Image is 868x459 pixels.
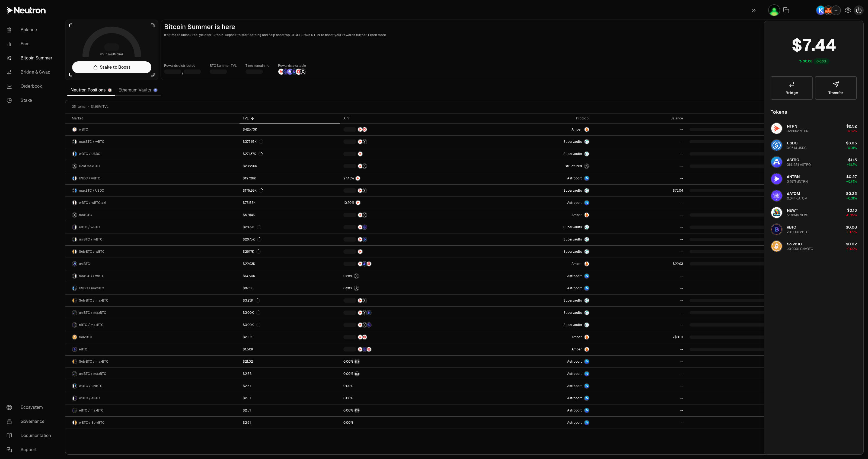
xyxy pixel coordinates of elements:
[240,148,340,160] a: $271.87K
[846,174,857,179] span: $0.27
[362,311,367,315] img: Structured Points
[816,5,841,15] button: KeplrMetaMask
[767,204,860,221] button: NEWT LogoNEWT51.9046 NEWT$0.13-0.05%
[65,246,240,258] a: SolvBTC LogowBTC LogoSolvBTC / wBTC
[243,140,263,144] div: $375.15K
[343,286,467,291] button: Structured Points
[72,201,74,205] img: wBTC Logo
[343,188,467,193] button: NTRNStructured Points
[72,213,77,217] img: maxBTC Logo
[847,163,857,167] span: +6.12%
[340,246,470,258] a: NTRN
[65,185,240,197] a: maxBTC LogoUSDC LogomaxBTC / USDC
[343,261,467,267] button: NTRNBedrock DiamondsMars Fragments
[79,201,106,205] span: wBTC / wBTC.axl
[593,148,686,160] a: --
[240,185,340,197] a: $175.99K
[343,200,467,205] button: NTRN
[358,140,362,144] img: NTRN
[75,201,77,205] img: wBTC.axl Logo
[75,249,77,254] img: wBTC Logo
[585,188,589,193] img: Supervaults
[470,148,592,160] a: SupervaultsSupervaults
[358,225,362,229] img: NTRN
[240,319,340,331] a: $3.00K
[340,221,470,233] a: NTRNEtherFi Points
[75,237,77,242] img: wBTC Logo
[79,176,100,181] span: USDC / wBTC
[340,258,470,270] a: NTRNBedrock DiamondsMars Fragments
[786,91,798,95] span: Bridge
[846,196,857,201] span: +0.31%
[243,311,260,315] div: $3.00K
[343,249,467,254] button: NTRN
[787,174,800,179] span: dNTRN
[340,197,470,209] a: NTRN
[846,242,857,246] span: $0.02
[356,176,360,181] img: NTRN
[846,213,857,217] span: -0.05%
[340,233,470,245] a: NTRNBedrock Diamonds
[563,225,582,229] span: Supervaults
[368,33,386,37] a: Learn more
[72,152,74,156] img: wBTC Logo
[343,163,467,169] button: NTRNStructured Points
[846,225,857,230] span: $0.08
[72,188,74,193] img: maxBTC Logo
[72,225,74,229] img: eBTC Logo
[771,140,782,151] img: USDC Logo
[686,172,806,184] a: --
[65,160,240,172] a: maxBTC LogoHold maxBTC
[79,225,100,229] span: eBTC / wBTC
[79,311,106,315] span: uniBTC / maxBTC
[470,197,592,209] a: Astroport
[567,274,582,278] span: Astroport
[108,88,111,92] img: Neutron Logo
[343,127,467,132] button: NTRNMars Fragments
[593,246,686,258] a: --
[824,6,833,15] img: MetaMask
[771,224,782,235] img: eBTC Logo
[240,282,340,294] a: $8.81K
[585,311,589,315] img: Supervaults
[79,249,105,254] span: SolvBTC / wBTC
[358,298,362,303] img: NTRN
[240,295,340,306] a: $3.23K
[340,136,470,148] a: NTRNStructured Points
[767,238,860,254] button: SolvBTC LogoSolvBTC<0.0001 SolvBTC$0.02-0.09%
[154,88,157,92] img: Ethereum Logo
[340,270,470,282] a: Structured Points
[75,286,77,290] img: maxBTC Logo
[846,247,857,251] span: -0.09%
[2,65,59,79] a: Bridge & Swap
[771,108,787,116] div: Tokens
[769,5,780,16] img: New Main
[593,307,686,319] a: --
[243,164,257,168] div: $238.96K
[243,152,263,156] div: $271.87K
[593,319,686,331] a: --
[65,295,240,306] a: SolvBTC LogomaxBTC LogoSolvBTC / maxBTC
[816,6,825,15] img: Keplr
[470,124,592,135] a: AmberAmber
[75,188,77,193] img: USDC Logo
[470,307,592,319] a: SupervaultsSupervaults
[340,185,470,197] a: NTRNStructured Points
[354,286,359,290] img: Structured Points
[593,270,686,282] a: --
[75,225,77,229] img: wBTC Logo
[470,209,592,221] a: AmberAmber
[593,209,686,221] a: --
[240,221,340,233] a: $28.79K
[593,221,686,233] a: --
[470,221,592,233] a: SupervaultsSupervaults
[362,164,367,168] img: Structured Points
[79,188,104,193] span: maxBTC / USDC
[771,241,782,252] img: SolvBTC Logo
[585,237,589,242] img: Supervaults
[354,274,359,278] img: Structured Points
[2,51,59,65] a: Bitcoin Summer
[2,23,59,37] a: Balance
[470,295,592,306] a: SupervaultsSupervaults
[79,274,104,278] span: maxBTC / wBTC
